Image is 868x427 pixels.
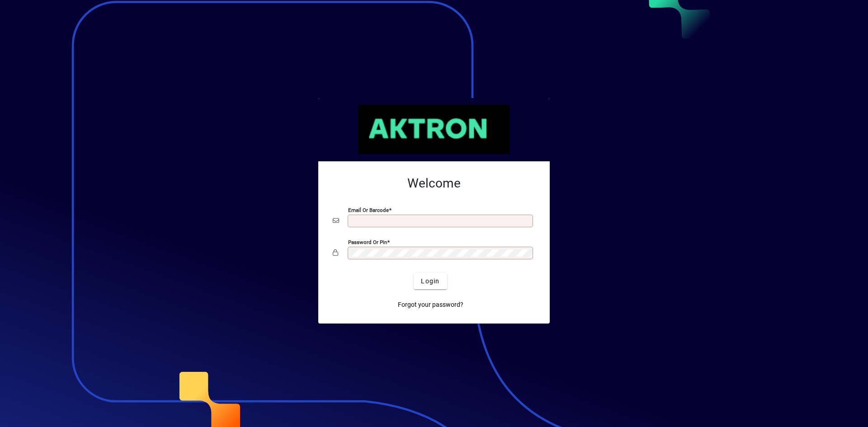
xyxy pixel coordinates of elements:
a: Forgot your password? [394,296,467,313]
mat-label: Password or Pin [348,239,387,245]
span: Login [421,277,439,286]
span: Forgot your password? [398,300,463,310]
mat-label: Email or Barcode [348,207,389,213]
h2: Welcome [333,176,535,191]
button: Login [414,273,447,289]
